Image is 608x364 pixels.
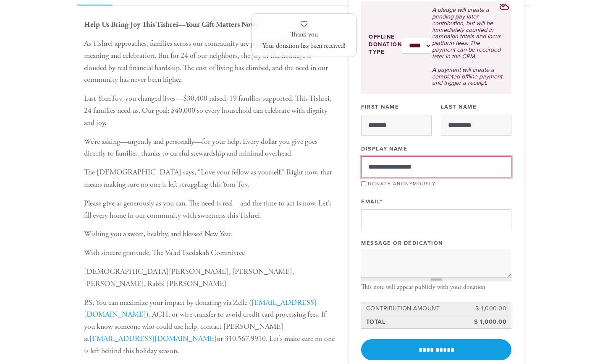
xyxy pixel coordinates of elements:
p: The [DEMOGRAPHIC_DATA] says, “Love your fellow as yourself.” Right now, that means making sure no... [84,166,335,191]
span: Thank you [290,31,318,39]
b: Help Us Bring Joy This Tishrei—Your Gift Matters Now [84,20,255,29]
label: First Name [361,103,399,111]
p: Last YomTov, you changed lives—$30,400 raised, 19 families supported. This Tishrei, 24 families n... [84,93,335,129]
td: $ 1,000.00 [470,316,508,328]
label: Donate Anonymously [368,181,435,187]
p: With sincere gratitude, The Va’ad Tzedakah Committee [84,247,335,259]
p: A pledge will create a pending pay-later contribution, but will be immediately counted in campaig... [432,7,504,60]
td: $ 1,000.00 [470,303,508,315]
p: As Tishrei approaches, families across our community are preparing for a season of meaning and ce... [84,38,335,86]
p: Wishing you a sweet, healthy, and blessed New Year. [84,228,335,240]
td: Contribution Amount [365,303,470,315]
p: P.S. You can maximize your impact by donating via Zelle ( ), ACH, or wire transfer to avoid credi... [84,297,335,357]
div: This note will appear publicly with your donation [361,283,511,291]
td: Total [365,316,470,328]
label: Last Name [441,103,477,111]
label: Display Name [361,145,407,153]
a: [EMAIL_ADDRESS][DOMAIN_NAME] [89,334,217,343]
label: Message or dedication [361,239,443,247]
p: Please give as generously as you can. The need is real—and the time to act is now. Let’s fill eve... [84,198,335,222]
span: This field is required. [380,198,383,205]
p: We’re asking—urgently and personally—for your help. Every dollar you give goes directly to famili... [84,136,335,160]
label: Email [361,198,383,205]
label: Offline donation type [369,33,402,56]
span: Your donation has been received! [262,42,346,50]
p: [DEMOGRAPHIC_DATA][PERSON_NAME], [PERSON_NAME], [PERSON_NAME], Rabbi [PERSON_NAME] [84,266,335,290]
p: A payment will create a completed offline payment, and trigger a receipt. [432,67,504,87]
